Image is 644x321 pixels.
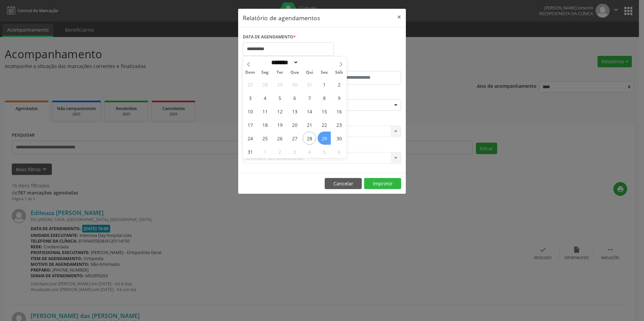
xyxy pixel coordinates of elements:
span: Agosto 16, 2025 [332,105,346,118]
span: Setembro 5, 2025 [318,145,331,158]
span: Agosto 30, 2025 [332,132,346,145]
span: Agosto 20, 2025 [288,118,301,131]
span: Agosto 26, 2025 [273,132,286,145]
span: Sáb [332,70,347,75]
span: Agosto 12, 2025 [273,105,286,118]
span: Julho 28, 2025 [258,78,271,91]
span: Setembro 3, 2025 [288,145,301,158]
span: Setembro 6, 2025 [332,145,346,158]
span: Agosto 2, 2025 [332,78,346,91]
span: Agosto 18, 2025 [258,118,271,131]
label: ATÉ [324,61,401,71]
span: Agosto 27, 2025 [288,132,301,145]
span: Agosto 23, 2025 [332,118,346,131]
span: Ter [272,70,287,75]
select: Month [269,59,298,66]
span: Agosto 9, 2025 [332,91,346,104]
label: DATA DE AGENDAMENTO [243,32,296,42]
span: Qui [302,70,317,75]
span: Sex [317,70,332,75]
span: Agosto 1, 2025 [318,78,331,91]
span: Agosto 15, 2025 [318,105,331,118]
span: Agosto 5, 2025 [273,91,286,104]
span: Agosto 24, 2025 [244,132,257,145]
span: Julho 27, 2025 [244,78,257,91]
button: Cancelar [325,178,362,189]
span: Agosto 19, 2025 [273,118,286,131]
span: Agosto 10, 2025 [244,105,257,118]
button: Close [392,9,406,25]
span: Setembro 4, 2025 [303,145,316,158]
span: Agosto 17, 2025 [244,118,257,131]
span: Agosto 8, 2025 [318,91,331,104]
span: Julho 31, 2025 [303,78,316,91]
span: Agosto 21, 2025 [303,118,316,131]
span: Agosto 4, 2025 [258,91,271,104]
h5: Relatório de agendamentos [243,13,320,22]
span: Agosto 7, 2025 [303,91,316,104]
span: Setembro 2, 2025 [273,145,286,158]
span: Dom [243,70,258,75]
button: Imprimir [364,178,401,189]
span: Agosto 29, 2025 [318,132,331,145]
span: Julho 30, 2025 [288,78,301,91]
span: Julho 29, 2025 [273,78,286,91]
span: Agosto 14, 2025 [303,105,316,118]
span: Agosto 25, 2025 [258,132,271,145]
span: Agosto 22, 2025 [318,118,331,131]
span: Agosto 31, 2025 [244,145,257,158]
span: Agosto 3, 2025 [244,91,257,104]
span: Seg [258,70,272,75]
span: Agosto 11, 2025 [258,105,271,118]
span: Setembro 1, 2025 [258,145,271,158]
span: Agosto 13, 2025 [288,105,301,118]
span: Agosto 6, 2025 [288,91,301,104]
input: Year [298,59,321,66]
span: Qua [287,70,302,75]
span: Agosto 28, 2025 [303,132,316,145]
